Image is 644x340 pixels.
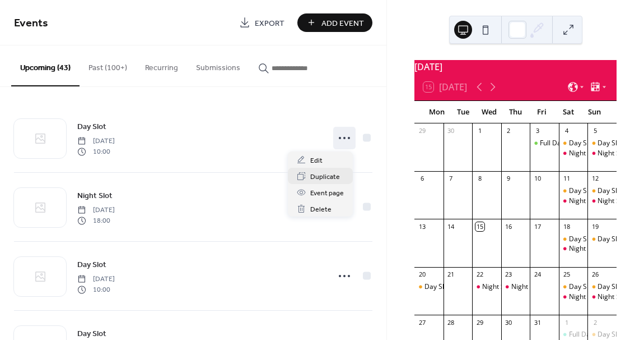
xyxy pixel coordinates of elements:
[569,186,595,196] div: Day Slot
[231,13,293,32] a: Export
[418,222,426,231] div: 13
[555,101,581,123] div: Sat
[559,330,588,339] div: Full Day Slot
[502,101,529,123] div: Thu
[562,270,571,279] div: 25
[187,45,249,85] button: Submissions
[591,127,599,135] div: 5
[569,149,599,158] div: Night Slot
[505,174,513,183] div: 9
[559,292,588,302] div: Night Slot
[598,139,623,148] div: Day Slot
[475,270,484,279] div: 22
[418,270,426,279] div: 20
[569,244,599,254] div: Night Slot
[540,139,578,148] div: Full Day Slot
[587,186,617,196] div: Day Slot
[482,282,512,292] div: Night Slot
[77,328,106,340] span: Day Slot
[310,187,344,199] span: Event page
[559,139,588,148] div: Day Slot
[475,174,484,183] div: 8
[559,186,588,196] div: Day Slot
[587,330,617,339] div: Day Slot
[598,235,623,244] div: Day Slot
[424,282,450,292] div: Day Slot
[533,222,542,231] div: 17
[321,17,364,29] span: Add Event
[562,222,571,231] div: 18
[77,259,106,271] span: Day Slot
[530,139,559,148] div: Full Day Slot
[423,101,450,123] div: Mon
[569,196,599,206] div: Night Slot
[569,282,595,292] div: Day Slot
[77,136,115,146] span: [DATE]
[505,270,513,279] div: 23
[533,270,542,279] div: 24
[475,222,484,231] div: 15
[414,60,617,73] div: [DATE]
[310,171,340,183] span: Duplicate
[533,318,542,327] div: 31
[77,121,106,133] span: Day Slot
[77,146,115,157] span: 10:00
[418,127,426,135] div: 29
[77,120,106,133] a: Day Slot
[77,258,106,271] a: Day Slot
[77,189,113,202] a: Night Slot
[569,330,607,339] div: Full Day Slot
[447,318,455,327] div: 28
[77,205,115,215] span: [DATE]
[581,101,608,123] div: Sun
[447,222,455,231] div: 14
[447,270,455,279] div: 21
[587,196,617,206] div: Night Slot
[475,318,484,327] div: 29
[598,282,623,292] div: Day Slot
[533,174,542,183] div: 10
[562,174,571,183] div: 11
[447,174,455,183] div: 7
[569,292,599,302] div: Night Slot
[414,282,444,292] div: Day Slot
[591,318,599,327] div: 2
[559,235,588,244] div: Day Slot
[77,284,115,295] span: 10:00
[533,127,542,135] div: 3
[310,204,332,215] span: Delete
[598,196,628,206] div: Night Slot
[80,45,136,85] button: Past (100+)
[529,101,555,123] div: Fri
[598,186,623,196] div: Day Slot
[476,101,502,123] div: Wed
[587,292,617,302] div: Night Slot
[505,318,513,327] div: 30
[297,13,372,32] button: Add Event
[505,222,513,231] div: 16
[591,222,599,231] div: 19
[587,282,617,292] div: Day Slot
[598,149,628,158] div: Night Slot
[559,149,588,158] div: Night Slot
[77,215,115,226] span: 18:00
[472,282,501,292] div: Night Slot
[310,155,323,167] span: Edit
[569,139,595,148] div: Day Slot
[559,282,588,292] div: Day Slot
[587,139,617,148] div: Day Slot
[562,318,571,327] div: 1
[559,196,588,206] div: Night Slot
[598,292,628,302] div: Night Slot
[136,45,187,85] button: Recurring
[450,101,476,123] div: Tue
[447,127,455,135] div: 30
[569,235,595,244] div: Day Slot
[598,330,623,339] div: Day Slot
[77,190,113,202] span: Night Slot
[255,17,284,29] span: Export
[77,274,115,284] span: [DATE]
[511,282,542,292] div: Night Slot
[501,282,530,292] div: Night Slot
